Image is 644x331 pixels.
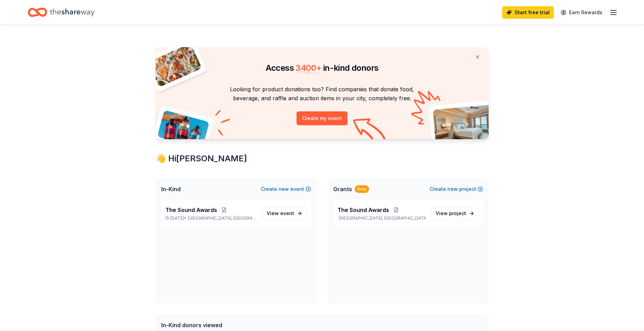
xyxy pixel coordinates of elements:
span: project [449,210,466,216]
img: Pizza [148,43,202,87]
div: In-Kind donors viewed [161,321,301,329]
span: 3400 + [295,63,321,73]
span: [GEOGRAPHIC_DATA], [GEOGRAPHIC_DATA] [188,215,256,221]
p: Looking for product donations too? Find companies that donate food, beverage, and raffle and auct... [164,85,480,103]
button: Createnewproject [430,185,483,193]
span: new [278,185,289,193]
a: Start free trial [502,6,554,19]
a: Home [28,4,94,20]
span: Grants [333,185,352,193]
img: Curvy arrow [353,118,388,144]
div: New [355,185,369,193]
button: Create my event [297,111,347,125]
p: [DATE] • [165,215,257,221]
span: The Sound Awards [337,206,389,214]
span: View [436,209,466,218]
span: The Sound Awards [165,206,217,214]
span: new [447,185,458,193]
span: event [280,210,294,216]
a: Earn Rewards [557,6,607,19]
a: View event [262,207,307,220]
div: 👋 Hi [PERSON_NAME] [156,153,489,164]
button: Createnewevent [261,185,311,193]
span: In-Kind [161,185,181,193]
a: View project [431,207,479,220]
span: View [267,209,294,218]
p: [GEOGRAPHIC_DATA], [GEOGRAPHIC_DATA] [337,215,426,221]
span: Access in-kind donors [266,63,379,73]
